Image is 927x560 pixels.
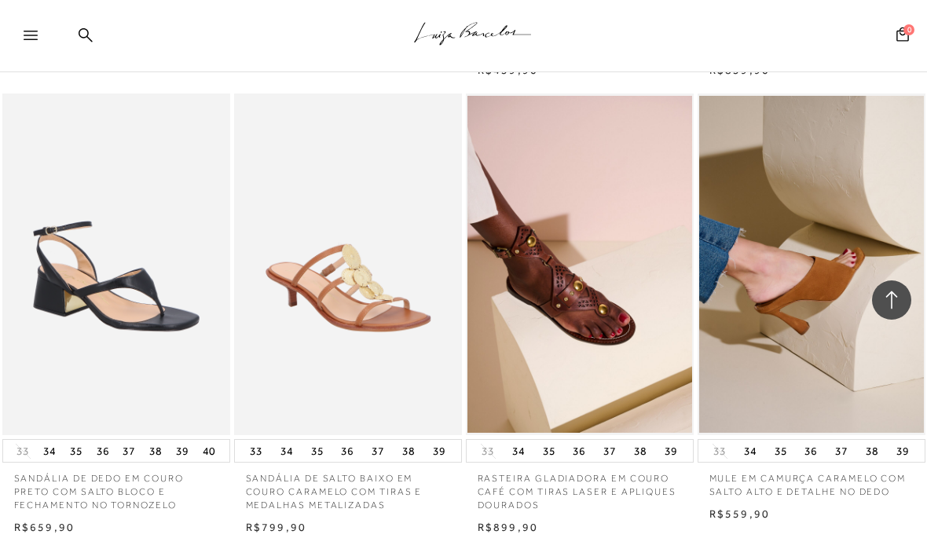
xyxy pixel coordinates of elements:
[171,440,193,462] button: 39
[246,521,307,533] span: R$799,90
[699,96,924,433] img: MULE EM CAMURÇA CARAMELO COM SALTO ALTO E DETALHE NO DEDO
[629,440,651,462] button: 38
[306,440,328,462] button: 35
[568,440,590,462] button: 36
[276,440,298,462] button: 34
[367,440,389,462] button: 37
[477,444,499,459] button: 33
[709,507,771,520] span: R$559,90
[4,96,229,433] img: SANDÁLIA DE DEDO EM COURO PRETO COM SALTO BLOCO E FECHAMENTO NO TORNOZELO
[599,440,621,462] button: 37
[145,440,167,462] button: 38
[65,440,87,462] button: 35
[709,444,731,459] button: 33
[507,440,529,462] button: 34
[478,521,539,533] span: R$899,90
[398,440,420,462] button: 38
[236,96,460,433] img: SANDÁLIA DE SALTO BAIXO EM COURO CARAMELO COM TIRAS E MEDALHAS METALIZADAS
[861,440,883,462] button: 38
[478,64,539,76] span: R$459,90
[198,440,220,462] button: 40
[245,440,267,462] button: 33
[466,463,694,511] a: RASTEIRA GLADIADORA EM COURO CAFÉ COM TIRAS LASER E APLIQUES DOURADOS
[892,26,914,47] button: 0
[467,96,692,433] img: RASTEIRA GLADIADORA EM COURO CAFÉ COM TIRAS LASER E APLIQUES DOURADOS
[12,444,34,459] button: 33
[709,64,771,76] span: R$859,90
[38,440,60,462] button: 34
[14,521,75,533] span: R$659,90
[2,463,230,511] a: SANDÁLIA DE DEDO EM COURO PRETO COM SALTO BLOCO E FECHAMENTO NO TORNOZELO
[903,24,914,35] span: 0
[538,440,560,462] button: 35
[336,440,358,462] button: 36
[698,463,925,499] a: MULE EM CAMURÇA CARAMELO COM SALTO ALTO E DETALHE NO DEDO
[830,440,852,462] button: 37
[892,440,914,462] button: 39
[118,440,140,462] button: 37
[800,440,822,462] button: 36
[770,440,792,462] button: 35
[739,440,761,462] button: 34
[92,440,114,462] button: 36
[234,463,462,511] a: SANDÁLIA DE SALTO BAIXO EM COURO CARAMELO COM TIRAS E MEDALHAS METALIZADAS
[428,440,450,462] button: 39
[660,440,682,462] button: 39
